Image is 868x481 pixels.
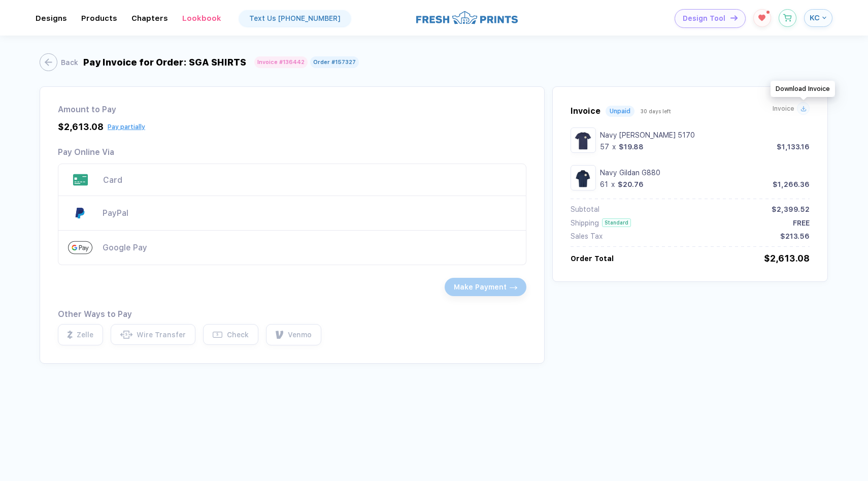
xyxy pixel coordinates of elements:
[611,143,617,151] div: x
[600,169,810,177] div: Navy Gildan G880
[103,208,516,218] div: Paying with PayPal
[125,332,127,337] tspan: $
[58,121,104,132] div: $2,613.08
[266,324,321,345] button: Venmo
[777,143,810,151] div: $1,133.16
[58,309,526,319] div: Other Ways to Pay
[773,105,794,112] span: Invoice
[804,9,832,27] button: KC
[610,108,630,115] div: Unpaid
[573,130,593,150] img: c577fac4-2249-4cdc-8855-539a43d943c2_nt_front_1756819863784.jpg
[600,180,608,188] div: 61
[58,105,526,114] div: Amount to Pay
[227,331,249,339] div: Check
[217,333,219,337] tspan: $
[771,81,835,97] div: Download Invoice
[288,331,312,339] div: Venmo
[182,14,221,23] div: LookbookToggle dropdown menu chapters
[61,58,78,67] div: Back
[58,196,526,231] div: Paying with PayPal
[600,143,609,151] div: 57
[103,243,516,252] div: Paying with Google Pay
[571,219,599,227] div: Shipping
[600,131,810,139] div: Navy Hanes 5170
[58,147,114,157] div: Pay Online Via
[77,331,93,339] div: Zelle
[810,13,820,22] span: KC
[81,14,117,23] div: ProductsToggle dropdown menu
[58,164,526,196] div: Paying with Card
[571,205,599,213] div: Subtotal
[772,205,810,213] div: $2,399.52
[111,324,195,345] button: $ Wire Transfer
[766,11,770,14] sup: 1
[182,14,221,23] div: Lookbook
[793,219,810,227] div: FREE
[257,59,305,66] div: Invoice # 136442
[641,108,671,114] span: 30 days left
[36,14,67,23] div: DesignsToggle dropdown menu
[573,168,593,188] img: e8390602-01c3-4eb3-8ef1-e395bb3c9479_nt_front_1756165615675.jpg
[83,57,246,68] div: Pay Invoice for Order: SGA SHIRTS
[571,106,600,116] span: Invoice
[764,253,810,264] div: $2,613.08
[203,324,258,345] button: $ Check
[313,59,356,66] div: Order # 157327
[137,331,186,339] div: Wire Transfer
[249,14,341,22] div: Text Us [PHONE_NUMBER]
[780,232,810,240] div: $213.56
[108,123,145,131] button: Pay partially
[571,232,603,240] div: Sales Tax
[602,218,631,227] div: Standard
[675,9,746,28] button: Design Toolicon
[619,143,644,151] div: $19.88
[40,53,78,71] button: Back
[683,14,725,23] span: Design Tool
[571,254,614,263] div: Order Total
[103,175,516,185] div: Paying with Card
[416,10,518,25] img: logo
[239,10,351,26] a: Text Us [PHONE_NUMBER]
[58,231,526,265] div: Paying with Google Pay
[730,15,738,21] img: icon
[610,180,616,188] div: x
[58,324,103,345] button: Zelle
[618,180,644,188] div: $20.76
[131,14,168,23] div: ChaptersToggle dropdown menu chapters
[773,180,810,188] div: $1,266.36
